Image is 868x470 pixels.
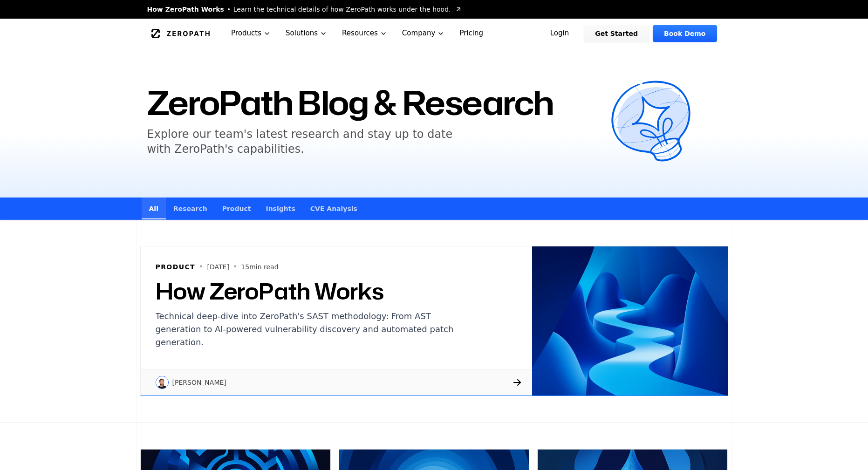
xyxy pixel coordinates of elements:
[147,5,224,14] span: How ZeroPath Works
[241,262,278,272] p: 15 min read
[215,198,259,219] a: Product
[224,19,278,48] button: Products
[147,86,600,119] h1: ZeroPath Blog & Research
[172,378,226,387] p: [PERSON_NAME]
[147,127,460,157] h5: Explore our team's latest research and stay up to date with ZeroPath's capabilities.
[335,19,395,48] button: Resources
[452,19,491,48] a: Pricing
[147,5,462,14] a: How ZeroPath WorksLearn the technical details of how ZeroPath works under the hood.
[532,246,728,395] img: How ZeroPath Works
[539,25,581,42] a: Login
[207,262,229,272] p: [DATE]
[137,242,732,400] a: How ZeroPath WorksProduct•[DATE]•15min readHow ZeroPath WorksTechnical deep-dive into ZeroPath's ...
[142,198,166,219] a: All
[233,261,237,272] span: •
[199,261,203,272] span: •
[303,198,365,219] a: CVE Analysis
[278,19,335,48] button: Solutions
[156,310,469,349] p: Technical deep-dive into ZeroPath's SAST methodology: From AST generation to AI-powered vulnerabi...
[395,19,452,48] button: Company
[156,262,196,272] h6: Product
[166,198,215,219] a: Research
[156,376,169,389] img: Raphael Karger
[653,25,717,42] a: Book Demo
[258,198,302,219] a: Insights
[156,280,469,302] h2: How ZeroPath Works
[584,25,649,42] a: Get Started
[136,19,732,48] nav: Global
[233,5,451,14] span: Learn the technical details of how ZeroPath works under the hood.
